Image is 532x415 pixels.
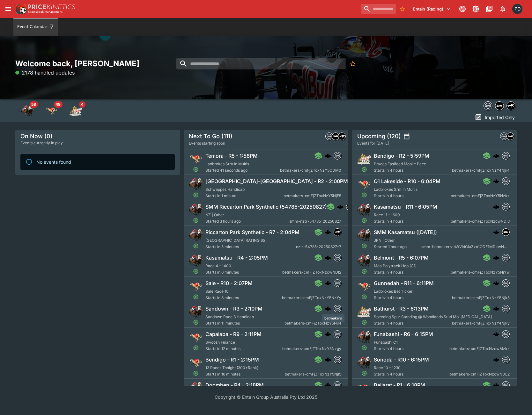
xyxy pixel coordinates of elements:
[374,238,395,243] span: JPN | Other
[357,140,389,147] span: Events for [DATE]
[189,152,203,166] img: greyhound_racing.png
[205,187,245,192] span: Schweppes Handicap
[334,356,341,363] div: betmakers
[205,244,296,250] span: Starts in 5 minutes
[485,114,515,121] p: Imported Only
[337,204,344,210] div: cerberus
[15,99,88,122] div: Event type filters
[493,356,499,363] img: logo-cerberus.svg
[325,280,331,286] img: logo-cerberus.svg
[334,279,341,287] div: betmakers
[506,132,514,140] div: samemeetingmulti
[495,102,504,110] img: samemeetingmulti.png
[13,18,58,36] button: Event Calendar
[189,228,203,242] img: horse_racing.png
[205,356,259,363] h6: Bendigo - R1 - 2:15PM
[332,132,339,140] div: samemeetingmulti
[205,161,249,166] span: Ladbrokes Srm In Multis
[205,204,327,210] h6: SMM Riccarton Park Synthetic (54785-20250827)
[282,295,341,301] span: betmakers-cmFjZToxNzY5NzYy
[284,193,341,199] span: betmakers-cmFjZToxNzY5NjE5
[205,340,235,345] span: Swoosh Finance
[45,104,58,117] img: greyhound_racing
[176,58,346,69] input: search
[189,254,203,268] img: horse_racing.png
[357,177,371,191] img: greyhound_racing.png
[357,254,371,268] img: horse_racing.png
[374,212,400,217] span: Race 11 - 1600
[374,371,449,377] span: Starts in 4 hours
[361,294,367,300] svg: Open
[361,345,367,351] svg: Open
[325,132,333,140] div: betmakers
[284,320,341,326] span: betmakers-cmFjZToxNzY5NjI4
[374,382,425,389] h6: Ballarat - R1 - 6:18PM
[334,356,341,363] img: betmakers.png
[325,229,331,235] div: cerberus
[205,346,282,352] span: Starts in 12 minutes
[374,269,451,275] span: Starts in 4 hours
[189,279,203,293] img: greyhound_racing.png
[374,340,398,345] span: Funabashi C1
[361,370,367,376] svg: Open
[193,218,199,223] svg: Open
[374,356,429,363] h6: Sonoda - R10 - 6:15PM
[457,3,468,15] button: Connected to PK
[361,268,367,274] svg: Open
[452,320,510,326] span: betmakers-cmFjZToxNzY4Njky
[205,320,284,326] span: Starts in 11 minutes
[205,178,348,185] h6: [GEOGRAPHIC_DATA]-[GEOGRAPHIC_DATA] - R2 - 2:00PM
[374,193,451,199] span: Starts in 4 hours
[189,203,203,217] img: horse_racing.png
[205,263,231,268] span: Race 4 - 1400
[20,140,63,146] span: Events currently in play
[374,218,451,225] span: Starts in 4 hours
[334,305,341,312] img: betmakers.png
[20,132,53,140] h5: On Now (0)
[205,193,284,199] span: Starts in 1 minute
[205,167,280,174] span: Started 41 seconds ago
[29,101,38,108] span: 58
[374,295,452,301] span: Starts in 4 hours
[495,101,504,110] div: samemeetingmulti
[361,218,367,223] svg: Open
[506,101,515,110] div: nztr
[205,371,285,377] span: Starts in 16 minutes
[325,280,331,286] div: cerberus
[361,167,367,172] svg: Open
[285,371,341,377] span: betmakers-cmFjZToxNzY5NjI5
[502,331,509,338] img: betmakers.png
[205,314,254,319] span: Sandown Race 3 Handicap
[189,177,203,191] img: horse_racing.png
[374,244,421,250] span: Started 1 hour ago
[54,101,63,108] span: 49
[510,2,524,16] button: Paul Dicioccio
[502,305,510,312] div: betmakers
[205,305,262,312] h6: Sandown - R3 - 2:10PM
[502,152,510,160] div: betmakers
[325,153,331,159] div: cerberus
[493,204,499,210] div: cerberus
[325,382,331,388] div: cerberus
[357,228,371,242] img: horse_racing.png
[45,104,58,117] div: Greyhound Racing
[493,254,499,261] img: logo-cerberus.svg
[325,382,331,388] img: logo-cerberus.svg
[493,280,499,286] div: cerberus
[282,269,341,275] span: betmakers-cmFjZToxNzcwNDI2
[193,345,199,351] svg: Open
[296,244,341,250] span: nztr-54785-20250827-7
[70,104,82,117] div: Harness Racing
[502,280,509,287] img: betmakers.png
[484,102,492,110] img: betmakers.png
[325,305,331,312] div: cerberus
[502,203,510,211] div: betmakers
[451,218,510,225] span: betmakers-cmFjZToxNzcwNDI3
[449,346,510,352] span: betmakers-cmFjZToxNzcwMzkz
[452,295,510,301] span: betmakers-cmFjZToxNzY5Njk5
[357,330,371,344] img: horse_racing.png
[79,101,85,108] span: 4
[282,346,341,352] span: betmakers-cmFjZToxNzY5Nzgy
[334,229,341,236] img: nztr.png
[512,4,522,14] div: Paul Dicioccio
